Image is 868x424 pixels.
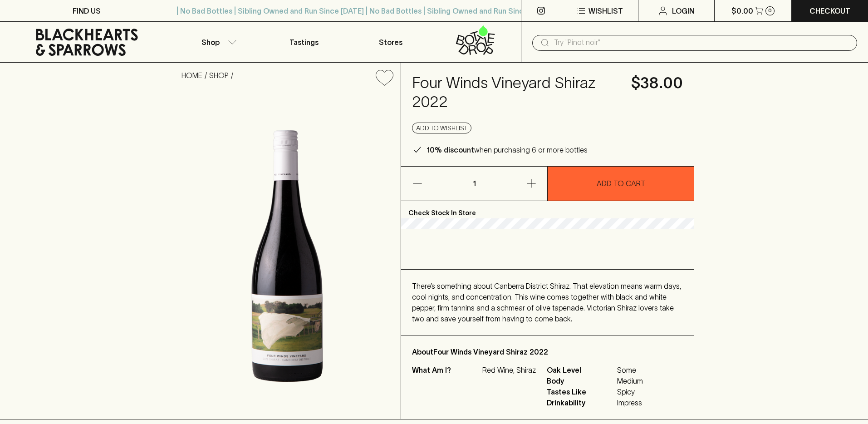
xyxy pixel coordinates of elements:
a: Tastings [261,22,348,62]
a: HOME [181,71,202,79]
a: SHOP [209,71,229,79]
p: Tastings [289,37,319,48]
span: There’s something about Canberra District Shiraz. That elevation means warm days, cool nights, an... [412,282,681,323]
img: 40522.png [174,93,401,419]
p: Shop [201,37,220,48]
p: ADD TO CART [597,178,645,189]
input: Try "Pinot noir" [554,35,850,50]
p: Red Wine, Shiraz [482,365,536,375]
p: 1 [463,167,485,201]
a: Stores [348,22,434,62]
p: when purchasing 6 or more bottles [427,144,588,155]
span: Medium [617,375,643,386]
p: $0.00 [731,5,753,16]
span: Body [547,375,615,386]
b: 10% discount [427,146,474,154]
h4: Four Winds Vineyard Shiraz 2022 [412,74,621,112]
p: Login [672,5,695,16]
p: Wishlist [588,5,623,16]
p: What Am I? [412,365,480,375]
p: 0 [768,8,772,13]
p: FIND US [73,5,101,16]
span: Tastes Like [547,386,615,397]
p: Check Stock In Store [401,201,694,218]
button: Shop [174,22,261,62]
p: Checkout [809,5,850,16]
p: Stores [379,37,402,48]
button: Add to wishlist [372,66,397,89]
span: Impress [617,397,643,408]
span: Oak Level [547,365,615,375]
span: Drinkability [547,397,615,408]
button: ADD TO CART [548,167,694,201]
span: Some [617,365,643,375]
button: Add to wishlist [412,123,471,133]
h4: $38.00 [631,74,683,93]
span: Spicy [617,386,643,397]
p: About Four Winds Vineyard Shiraz 2022 [412,346,683,357]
